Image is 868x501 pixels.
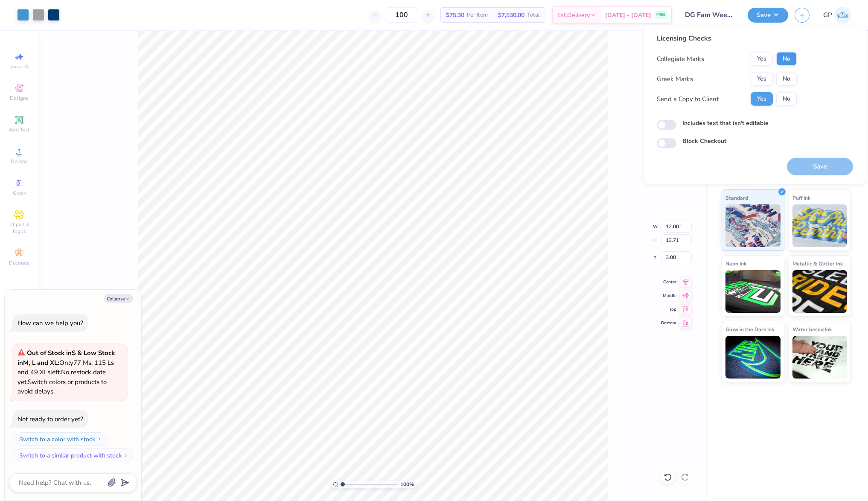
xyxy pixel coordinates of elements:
button: Yes [751,92,773,106]
img: Glow in the Dark Ink [725,336,781,379]
span: Decorate [9,259,29,266]
button: Switch to a color with stock [15,432,107,446]
span: [DATE] - [DATE] [605,11,651,20]
strong: & Low Stock in M, L and XL : [17,349,115,367]
span: Per Item [467,11,488,20]
button: No [776,72,797,86]
button: Yes [751,72,773,86]
img: Neon Ink [725,270,781,313]
img: Gene Padilla [834,7,851,23]
span: FREE [656,12,665,18]
img: Switch to a similar product with stock [123,453,128,458]
button: Collapse [104,294,133,303]
div: Greek Marks [657,74,693,84]
span: Est. Delivery [557,11,590,20]
span: Neon Ink [725,259,746,268]
span: $7,530.00 [498,11,524,20]
span: Glow in the Dark Ink [725,325,774,334]
label: Includes text that isn't editable [682,119,769,128]
img: Switch to a color with stock [97,437,102,442]
button: Yes [751,52,773,66]
span: Water based Ink [792,325,832,334]
input: – – [385,7,418,23]
button: Switch to a similar product with stock [15,449,133,462]
div: Not ready to order yet? [17,415,83,423]
label: Block Checkout [682,137,726,146]
span: Total [527,11,540,20]
span: 100 % [400,481,414,488]
img: Water based Ink [792,336,848,379]
img: Standard [725,204,781,247]
span: Image AI [9,63,29,70]
span: Metallic & Glitter Ink [792,259,843,268]
strong: Out of Stock in S [27,349,77,357]
span: Standard [725,193,748,202]
span: Upload [11,158,28,165]
span: Top [661,306,676,312]
span: Greek [13,189,26,196]
img: Puff Ink [792,204,848,247]
span: Middle [661,293,676,299]
span: GP [823,10,832,20]
span: Center [661,279,676,285]
button: Save [748,8,788,23]
div: How can we help you? [17,319,83,327]
span: No restock date yet. [17,368,106,386]
span: Puff Ink [792,193,810,202]
a: GP [823,7,851,23]
div: Licensing Checks [657,33,797,44]
span: $75.30 [446,11,464,20]
button: No [776,52,797,66]
img: Metallic & Glitter Ink [792,270,848,313]
button: No [776,92,797,106]
span: Only 77 Ms, 115 Ls and 49 XLs left. Switch colors or products to avoid delays. [17,349,115,396]
span: Clipart & logos [4,221,34,235]
div: Collegiate Marks [657,54,704,64]
div: Send a Copy to Client [657,94,719,104]
span: Designs [10,95,29,102]
input: Untitled Design [679,6,741,23]
span: Add Text [9,126,29,133]
span: Bottom [661,320,676,326]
